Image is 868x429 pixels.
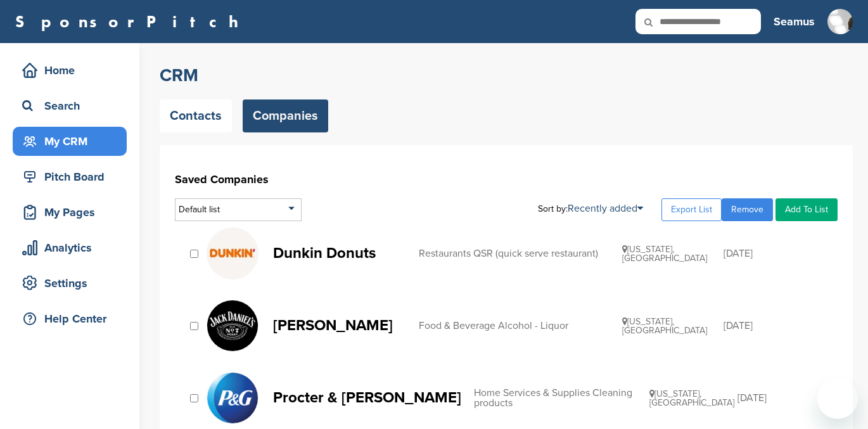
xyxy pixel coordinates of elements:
a: Help Center [13,304,127,333]
div: Analytics [19,236,127,259]
div: [US_STATE], [GEOGRAPHIC_DATA] [622,245,724,263]
a: Pitch Board [13,162,127,191]
div: Default list [175,198,302,221]
a: Recently added [568,202,643,215]
h2: CRM [160,64,853,87]
div: Search [19,94,127,117]
div: Food & Beverage Alcohol - Liquor [419,321,622,331]
iframe: Button to launch messaging window [817,378,858,419]
img: Rue zz5e 400x400 [207,228,258,279]
p: [PERSON_NAME] [273,317,406,333]
h3: Seamus [774,13,815,30]
div: Home Services & Supplies Cleaning products [474,388,649,408]
a: Companies [243,99,328,132]
img: Qyd9pkoc 400x400 [207,373,258,423]
p: Procter & [PERSON_NAME] [273,390,461,406]
div: [DATE] [724,321,825,331]
div: Home [19,59,127,82]
div: Settings [19,272,127,295]
div: [US_STATE], [GEOGRAPHIC_DATA] [622,317,724,335]
a: Home [13,56,127,85]
p: Dunkin Donuts [273,245,406,261]
div: [US_STATE], [GEOGRAPHIC_DATA] [649,389,737,407]
a: Search [13,91,127,120]
div: Pitch Board [19,165,127,188]
a: SponsorPitch [15,13,246,30]
a: Qyd9pkoc 400x400 Procter & [PERSON_NAME] Home Services & Supplies Cleaning products [US_STATE], [... [207,372,825,424]
a: V6fp 5br 400x400 [PERSON_NAME] Food & Beverage Alcohol - Liquor [US_STATE], [GEOGRAPHIC_DATA] [DATE] [207,300,825,352]
a: Settings [13,269,127,298]
div: My CRM [19,130,127,153]
a: Add To List [775,198,838,221]
a: Contacts [160,99,232,132]
a: Export List [661,198,722,221]
a: Rue zz5e 400x400 Dunkin Donuts Restaurants QSR (quick serve restaurant) [US_STATE], [GEOGRAPHIC_D... [207,227,825,279]
div: [DATE] [724,248,825,259]
img: V6fp 5br 400x400 [207,300,258,351]
div: Restaurants QSR (quick serve restaurant) [419,248,622,259]
a: Remove [722,198,773,221]
a: My CRM [13,127,127,156]
h1: Saved Companies [175,168,838,191]
a: Analytics [13,233,127,262]
a: My Pages [13,198,127,227]
div: Help Center [19,307,127,330]
div: My Pages [19,201,127,224]
div: Sort by: [538,203,643,214]
div: [DATE] [737,393,826,403]
a: Seamus [774,8,815,35]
